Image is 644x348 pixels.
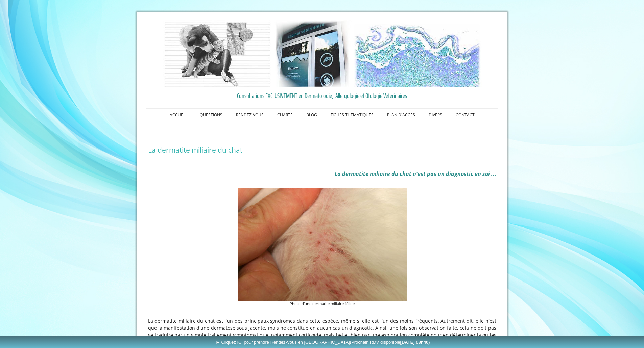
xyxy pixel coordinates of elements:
[238,188,407,301] img: Dermatite miliaire du chat
[229,109,270,122] a: RENDEZ-VOUS
[335,170,496,178] b: La dermatite miliaire du chat n'est pas un diagnostic en soi ...
[449,109,481,122] a: CONTACT
[216,340,430,345] span: ► Cliquez ICI pour prendre Rendez-Vous en [GEOGRAPHIC_DATA]
[148,90,496,101] a: Consultations EXCLUSIVEMENT en Dermatologie, Allergologie et Otologie Vétérinaires
[400,340,429,345] b: [DATE] 08h40
[163,109,193,122] a: ACCUEIL
[193,109,229,122] a: QUESTIONS
[380,109,422,122] a: PLAN D'ACCES
[324,109,380,122] a: FICHES THEMATIQUES
[350,340,430,345] span: (Prochain RDV disponible )
[422,109,449,122] a: DIVERS
[148,145,496,154] h1: La dermatite miliaire du chat
[238,301,407,307] figcaption: Photo d'une dermatite miliaire féline
[300,109,324,122] a: BLOG
[270,109,300,122] a: CHARTE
